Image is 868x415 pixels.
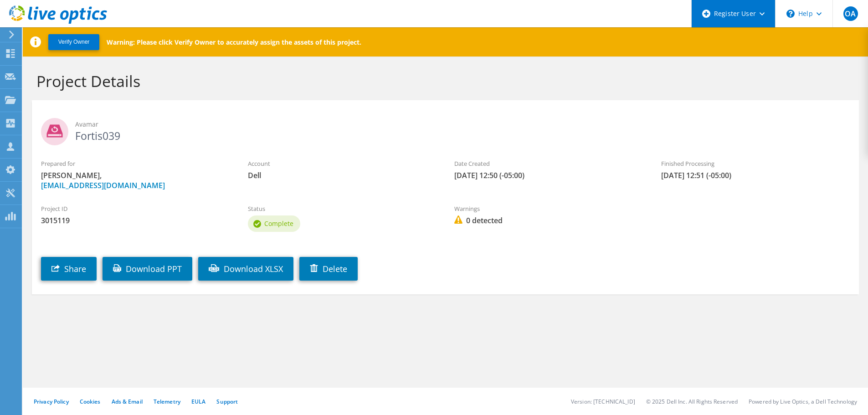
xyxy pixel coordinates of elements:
[41,204,230,213] label: Project ID
[749,398,857,405] li: Powered by Live Optics, a Dell Technology
[36,72,850,91] h1: Project Details
[198,257,293,281] a: Download XLSX
[154,398,180,405] a: Telemetry
[248,204,437,213] label: Status
[571,398,635,405] li: Version: [TECHNICAL_ID]
[454,159,643,168] label: Date Created
[786,10,795,18] svg: \n
[454,170,643,180] span: [DATE] 12:50 (-05:00)
[103,257,192,281] a: Download PPT
[41,118,850,141] h2: Fortis039
[264,219,293,228] span: Complete
[80,398,101,405] a: Cookies
[299,257,358,281] a: Delete
[646,398,738,405] li: © 2025 Dell Inc. All Rights Reserved
[661,159,850,168] label: Finished Processing
[34,398,69,405] a: Privacy Policy
[75,119,850,129] span: Avamar
[41,257,97,281] a: Share
[112,398,143,405] a: Ads & Email
[843,6,858,21] span: OA
[216,398,238,405] a: Support
[41,180,165,190] a: [EMAIL_ADDRESS][DOMAIN_NAME]
[48,34,99,50] button: Verify Owner
[661,170,850,180] span: [DATE] 12:51 (-05:00)
[41,159,230,168] label: Prepared for
[191,398,205,405] a: EULA
[107,38,361,46] p: Warning: Please click Verify Owner to accurately assign the assets of this project.
[454,204,643,213] label: Warnings
[41,170,230,190] span: [PERSON_NAME],
[41,215,230,225] span: 3015119
[248,170,437,180] span: Dell
[454,215,643,225] span: 0 detected
[248,159,437,168] label: Account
